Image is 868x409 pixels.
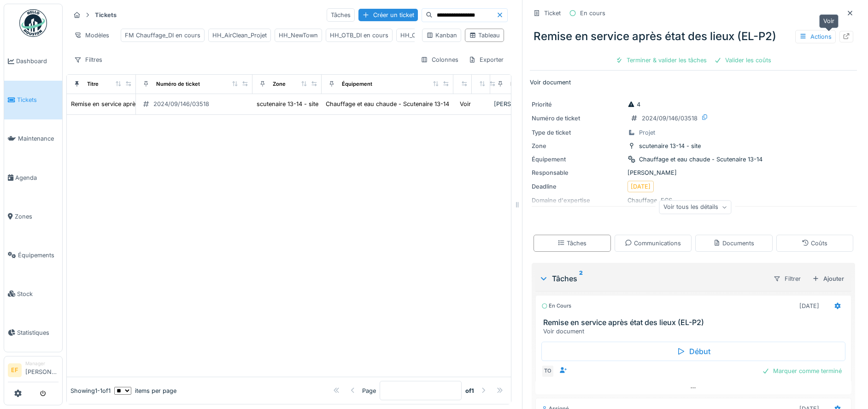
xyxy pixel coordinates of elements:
div: Équipement [532,155,624,164]
span: Statistiques [17,328,59,337]
div: Tâches [539,273,766,284]
a: Équipements [4,236,62,274]
div: Coûts [802,239,827,248]
div: Créer un ticket [358,9,418,21]
div: En cours [580,9,605,18]
div: Modèles [70,29,113,42]
a: Stock [4,274,62,313]
div: items per page [114,386,176,395]
div: Filtres [70,53,106,66]
div: Remise en service après état des lieux (EL-P2) [530,24,857,48]
div: Responsable [532,168,624,177]
div: 4 [628,100,640,109]
div: Tâches [327,8,355,22]
div: Tâches [557,239,586,248]
div: Documents [713,239,754,248]
li: EF [8,363,22,377]
div: Valider les coûts [710,54,775,66]
strong: Tickets [91,11,120,19]
div: Communications [625,239,681,248]
sup: 2 [579,273,583,284]
div: HH_AirClean_Projet [212,31,267,40]
a: Tickets [4,81,62,119]
div: Tableau [469,31,500,40]
a: Agenda [4,158,62,197]
div: Exporter [464,53,508,66]
div: Ticket [544,9,561,18]
strong: of 1 [465,386,474,395]
span: Dashboard [16,57,59,65]
div: Type de ticket [532,128,624,137]
span: Stock [17,290,59,298]
a: EF Manager[PERSON_NAME] [8,360,59,382]
div: TO [541,365,554,378]
p: Voir document [530,78,857,87]
span: Agenda [15,173,59,182]
div: Priorité [532,100,624,109]
div: [PERSON_NAME] [494,100,556,108]
div: Titre [87,80,99,88]
div: scutenaire 13-14 - site [639,142,701,150]
div: [DATE] [799,302,819,310]
div: Numéro de ticket [532,114,624,123]
div: [DATE] [631,182,651,191]
div: Voir [819,14,839,28]
img: Badge_color-CXgf-gQk.svg [19,9,47,37]
div: Projet [639,128,655,137]
a: Statistiques [4,313,62,352]
div: Marquer comme terminé [758,365,845,377]
span: Tickets [17,95,59,104]
div: HH_OTB_DI en cours [330,31,388,40]
div: Kanban [426,31,457,40]
h3: Remise en service après état des lieux (EL-P2) [543,318,847,327]
div: 2024/09/146/03518 [642,114,698,123]
div: 2024/09/146/03518 [153,100,209,108]
div: Showing 1 - 1 of 1 [70,386,111,395]
div: Responsable [510,80,543,88]
div: Zone [532,142,624,150]
div: En cours [541,302,571,310]
span: Équipements [18,251,59,260]
div: Deadline [532,182,624,191]
div: [PERSON_NAME] [532,168,855,177]
div: Début [541,342,845,361]
div: HH_NewTown [279,31,318,40]
div: Page [362,386,376,395]
a: Dashboard [4,42,62,81]
div: Actions [795,30,836,43]
div: Voir document [460,100,501,108]
div: FM Chauffage_DI en cours [125,31,200,40]
div: Voir tous les détails [659,201,732,214]
div: HH_OTB_Projet en cours [400,31,469,40]
div: Filtrer [769,272,805,285]
div: Terminer & valider les tâches [612,54,710,66]
div: Remise en service après état des lieux (EL-P2) [71,100,200,108]
div: Voir document [543,327,847,336]
div: Chauffage et eau chaude - Scutenaire 13-14 [639,155,762,164]
div: Ajouter [809,273,848,285]
div: scutenaire 13-14 - site [257,100,318,108]
div: Numéro de ticket [156,80,200,88]
span: Maintenance [18,134,59,143]
div: Manager [25,360,59,367]
div: Chauffage et eau chaude - Scutenaire 13-14 [326,100,449,108]
a: Maintenance [4,119,62,158]
div: Équipement [342,80,372,88]
div: Zone [273,80,286,88]
div: Colonnes [416,53,463,66]
span: Zones [15,212,59,221]
a: Zones [4,197,62,236]
li: [PERSON_NAME] [25,360,59,380]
